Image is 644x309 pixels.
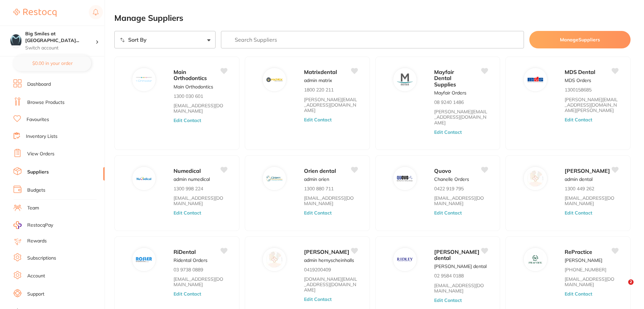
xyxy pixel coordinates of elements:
[136,170,152,187] img: Numedical
[13,5,56,21] a: Restocq Logo
[304,248,349,255] span: [PERSON_NAME]
[25,31,96,44] h4: Big Smiles at Little Bay
[304,276,357,293] a: [DOMAIN_NAME][EMAIL_ADDRESS][DOMAIN_NAME]
[529,31,631,48] button: ManageSuppliers
[565,167,610,174] span: [PERSON_NAME]
[434,195,488,206] a: [EMAIL_ADDRESS][DOMAIN_NAME]
[434,210,462,216] button: Edit Contact
[434,264,487,269] p: [PERSON_NAME] dental
[114,13,631,23] h2: Manage Suppliers
[565,258,602,263] p: [PERSON_NAME]
[434,109,488,125] a: [PERSON_NAME][EMAIL_ADDRESS][DOMAIN_NAME]
[434,69,456,88] span: Mayfair Dental Supplies
[397,252,413,268] img: Ridley dental
[628,279,634,285] span: 2
[136,72,152,88] img: Main Orthodontics
[27,151,54,157] a: View Orders
[304,177,329,182] p: admin orien
[304,117,332,122] button: Edit Contact
[565,78,591,83] p: MDS Orders
[26,133,58,140] a: Inventory Lists
[434,283,488,294] a: [EMAIL_ADDRESS][DOMAIN_NAME]
[304,258,354,263] p: admin hernyscheinhalls
[565,248,592,255] span: RePractice
[27,187,45,194] a: Budgets
[27,169,49,176] a: Suppliers
[25,45,96,51] p: Switch account
[304,267,331,272] p: 0419200409
[174,276,227,287] a: [EMAIL_ADDRESS][DOMAIN_NAME]
[565,267,606,272] p: [PHONE_NUMBER]
[10,34,22,45] img: Big Smiles at Little Bay
[565,210,592,216] button: Edit Contact
[174,210,201,216] button: Edit Contact
[527,252,543,268] img: RePractice
[27,255,56,262] a: Subscriptions
[27,81,51,88] a: Dashboard
[434,177,469,182] p: Chanelle Orders
[266,72,282,88] img: Matrixdental
[304,210,332,216] button: Edit Contact
[174,103,227,114] a: [EMAIL_ADDRESS][DOMAIN_NAME]
[13,9,56,17] img: Restocq Logo
[304,97,357,113] a: [PERSON_NAME][EMAIL_ADDRESS][DOMAIN_NAME]
[397,170,413,187] img: Quovo
[174,258,207,263] p: Ridental Orders
[565,186,594,191] p: 1300 449 262
[174,84,213,89] p: Main Orthodontics
[565,87,592,92] p: 1300158685
[304,297,332,302] button: Edit Contact
[434,273,464,278] p: 02 9584 0188
[565,117,592,122] button: Edit Contact
[27,222,53,229] span: RestocqPay
[434,90,466,95] p: Mayfair Orders
[266,252,282,268] img: Henry Schein Halas
[304,69,337,75] span: Matrixdental
[434,100,464,105] p: 08 9240 1486
[304,186,334,191] p: 1300 880 711
[27,273,45,279] a: Account
[434,298,462,303] button: Edit Contact
[27,238,47,244] a: Rewards
[13,221,53,229] a: RestocqPay
[174,267,203,272] p: 03 9738 0889
[266,170,282,187] img: Orien dental
[565,291,592,297] button: Edit Contact
[565,97,618,113] a: [PERSON_NAME][EMAIL_ADDRESS][DOMAIN_NAME][PERSON_NAME]
[304,87,334,92] p: 1800 220 211
[174,186,203,191] p: 1300 998 224
[27,99,65,106] a: Browse Products
[13,55,91,71] button: $0.00 in your order
[174,248,196,255] span: RiDental
[304,195,357,206] a: [EMAIL_ADDRESS][DOMAIN_NAME]
[27,291,44,298] a: Support
[174,177,210,182] p: admin numedical
[565,177,593,182] p: admin dental
[614,279,631,296] iframe: Intercom live chat
[304,167,336,174] span: Orien dental
[434,129,462,135] button: Edit Contact
[527,170,543,187] img: Adam Dental
[174,195,227,206] a: [EMAIL_ADDRESS][DOMAIN_NAME]
[174,167,201,174] span: Numedical
[527,72,543,88] img: MDS Dental
[27,205,39,211] a: Team
[174,291,201,297] button: Edit Contact
[174,69,207,81] span: Main Orthodontics
[136,252,152,268] img: RiDental
[434,186,464,191] p: 0422 919 795
[565,276,618,287] a: [EMAIL_ADDRESS][DOMAIN_NAME]
[221,31,524,48] input: Search Suppliers
[27,116,49,123] a: Favourites
[397,72,413,88] img: Mayfair Dental Supplies
[565,195,618,206] a: [EMAIL_ADDRESS][DOMAIN_NAME]
[304,78,332,83] p: admin matrix
[434,167,451,174] span: Quovo
[174,118,201,123] button: Edit Contact
[13,221,22,229] img: RestocqPay
[434,248,480,261] span: [PERSON_NAME] dental
[565,69,595,75] span: MDS Dental
[174,93,203,99] p: 1300 030 601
